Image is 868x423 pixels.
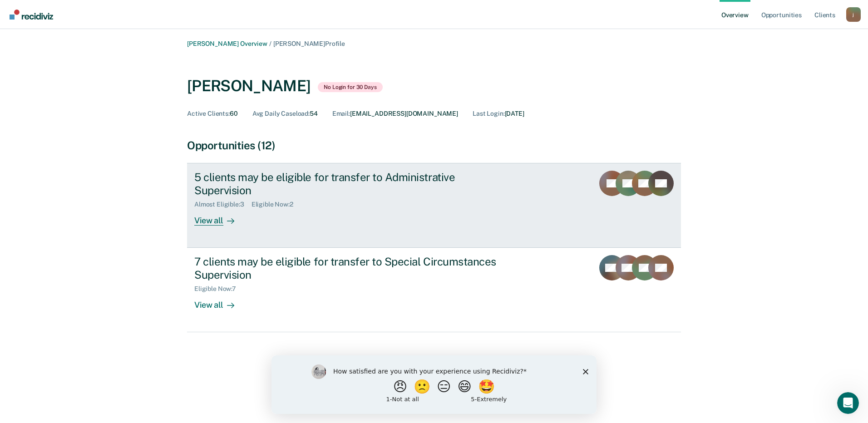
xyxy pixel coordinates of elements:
span: Active Clients : [187,110,230,117]
iframe: Intercom live chat [837,392,859,414]
div: 5 clients may be eligible for transfer to Administrative Supervision [194,171,513,197]
a: 5 clients may be eligible for transfer to Administrative SupervisionAlmost Eligible:3Eligible Now... [187,163,681,248]
div: [PERSON_NAME] [187,77,311,95]
a: 7 clients may be eligible for transfer to Special Circumstances SupervisionEligible Now:7View all [187,248,681,332]
span: Avg Daily Caseload : [252,110,310,117]
div: [EMAIL_ADDRESS][DOMAIN_NAME] [332,110,458,118]
span: No Login for 30 Days [318,82,383,92]
div: Almost Eligible : 3 [194,201,252,208]
button: Profile dropdown button [846,7,861,22]
div: Eligible Now : 2 [252,201,301,208]
div: Opportunities (12) [187,139,681,152]
div: View all [194,208,245,226]
span: Last Login : [473,110,504,117]
span: [PERSON_NAME] Profile [273,40,345,47]
div: View all [194,293,245,310]
div: Eligible Now : 7 [194,285,243,293]
iframe: Survey by Kim from Recidiviz [271,355,597,414]
span: Email : [332,110,350,117]
a: [PERSON_NAME] Overview [187,40,267,47]
div: [DATE] [473,110,524,118]
img: Recidiviz [10,10,53,20]
span: / [267,40,273,47]
div: 60 [187,110,238,118]
div: 54 [252,110,318,118]
div: 7 clients may be eligible for transfer to Special Circumstances Supervision [194,255,513,281]
div: j [846,7,861,22]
